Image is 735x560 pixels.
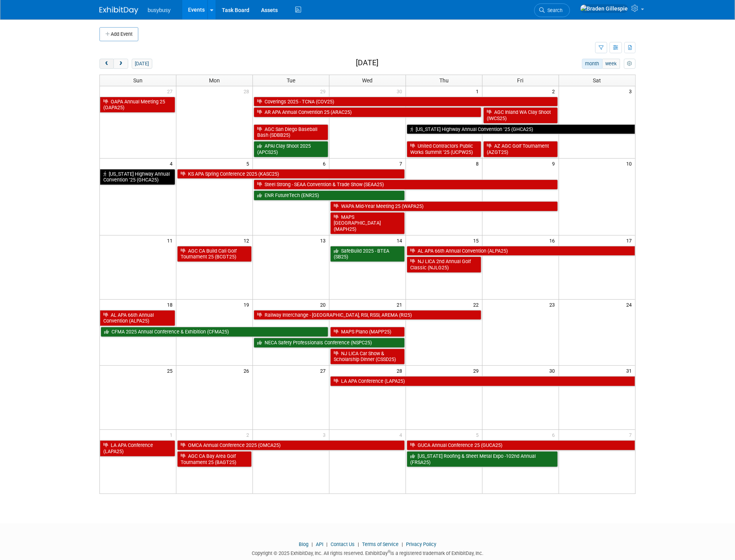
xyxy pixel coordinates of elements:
[407,256,481,272] a: NJ LICA 2nd Annual Golf Classic (NJLG25)
[319,86,329,96] span: 29
[100,310,175,326] a: AL APA 66th Annual Convention (ALPA25)
[439,77,449,84] span: Thu
[593,77,601,84] span: Sat
[99,7,138,14] img: ExhibitDay
[582,59,603,69] button: month
[552,159,559,168] span: 9
[177,440,405,450] a: OMCA Annual Conference 2025 (OMCA25)
[549,366,559,375] span: 30
[243,300,253,309] span: 19
[356,59,378,67] h2: [DATE]
[407,246,635,256] a: AL APA 66th Annual Convention (ALPA25)
[356,541,361,547] span: |
[399,430,406,440] span: 4
[177,451,252,467] a: AGC CA Bay Area Golf Tournament 25 (BAGT25)
[99,59,114,69] button: prev
[322,159,329,168] span: 6
[254,107,481,117] a: AR APA Annual Convention 25 (ARAC25)
[628,86,635,96] span: 3
[148,7,171,13] span: busybusy
[407,141,481,157] a: United Contractors Public Works Summit ’25 (UCPW25)
[254,180,557,190] a: Steel Strong - SEAA Convention & Trade Show (SEAA25)
[624,59,636,69] button: myCustomButton
[396,366,406,375] span: 28
[330,349,405,365] a: NJ LICA Car Show & Scholarship Dinner (CSSD25)
[169,159,176,168] span: 4
[472,236,482,245] span: 15
[100,440,175,456] a: LA APA Conference (LAPA25)
[549,236,559,245] span: 16
[483,141,558,157] a: AZ AGC Golf Tournament (AZGT25)
[407,124,635,134] a: [US_STATE] Highway Annual Convention ’25 (GHCA25)
[475,430,482,440] span: 5
[254,190,405,201] a: ENR FutureTech (ENR25)
[534,3,570,17] a: Search
[169,430,176,440] span: 1
[407,451,558,467] a: [US_STATE] Roofing & Sheet Metal Expo -102nd Annual (FRSA25)
[299,541,308,547] a: Blog
[254,310,481,320] a: Railway Interchange - [GEOGRAPHIC_DATA], RSI, RSSI, AREMA (RI25)
[319,366,329,375] span: 27
[100,169,175,185] a: [US_STATE] Highway Annual Convention ’25 (GHCA25)
[322,430,329,440] span: 3
[330,327,405,337] a: MAPS Plano (MAPP25)
[625,236,635,245] span: 17
[517,77,524,84] span: Fri
[101,327,328,337] a: CFMA 2025 Annual Conference & Exhibition (CFMA25)
[362,541,399,547] a: Terms of Service
[254,338,405,348] a: NECA Safety Professionals Conference (NSPC25)
[400,541,405,547] span: |
[330,212,405,234] a: MAPS [GEOGRAPHIC_DATA] (MAPH25)
[399,159,406,168] span: 7
[552,430,559,440] span: 6
[209,77,220,84] span: Mon
[472,300,482,309] span: 22
[324,541,329,547] span: |
[362,77,373,84] span: Wed
[407,440,635,450] a: GUCA Annual Conference 25 (GUCA25)
[625,159,635,168] span: 10
[133,77,143,84] span: Sun
[549,300,559,309] span: 23
[483,107,558,123] a: AGC Inland WA Clay Shoot (IWCS25)
[625,300,635,309] span: 24
[177,169,405,179] a: KS APA Spring Conference 2025 (KASC25)
[330,376,635,386] a: LA APA Conference (LAPA25)
[99,27,138,41] button: Add Event
[396,236,406,245] span: 14
[406,541,436,547] a: Privacy Policy
[330,246,405,262] a: SafeBuild 2025 - BTEA (SB25)
[475,159,482,168] span: 8
[472,366,482,375] span: 29
[254,124,328,140] a: AGC San Diego Baseball Bash (SDBB25)
[166,300,176,309] span: 18
[628,430,635,440] span: 7
[166,236,176,245] span: 11
[627,61,632,66] i: Personalize Calendar
[316,541,323,547] a: API
[243,366,253,375] span: 26
[602,59,620,69] button: week
[319,236,329,245] span: 13
[580,4,628,13] img: Braden Gillespie
[254,141,328,157] a: APAI Clay Shoot 2025 (APCS25)
[319,300,329,309] span: 20
[246,430,253,440] span: 2
[330,201,558,211] a: WAPA Mid-Year Meeting 25 (WAPA25)
[545,7,563,13] span: Search
[132,59,152,69] button: [DATE]
[243,86,253,96] span: 28
[113,59,128,69] button: next
[475,86,482,96] span: 1
[166,366,176,375] span: 25
[254,97,557,107] a: Coverings 2025 - TCNA (COV25)
[396,86,406,96] span: 30
[287,77,295,84] span: Tue
[100,97,175,113] a: OAPA Annual Meeting 25 (OAPA25)
[396,300,406,309] span: 21
[310,541,315,547] span: |
[552,86,559,96] span: 2
[331,541,355,547] a: Contact Us
[177,246,252,262] a: AGC CA Build Cali Golf Tournament 25 (BCGT25)
[243,236,253,245] span: 12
